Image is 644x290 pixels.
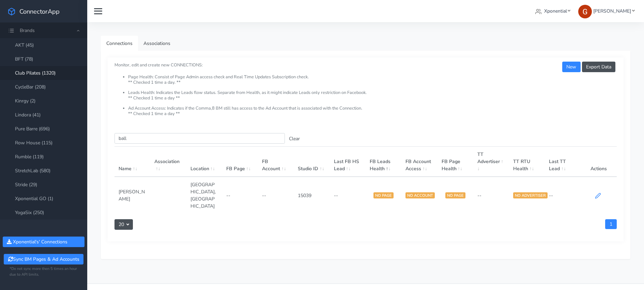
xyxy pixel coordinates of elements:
th: Location [186,147,222,177]
td: -- [258,177,294,214]
td: 15039 [294,177,329,214]
th: Last FB HS Lead [330,147,366,177]
th: FB Account [258,147,294,177]
small: Monitor, edit and create new CONNECTIONS: [114,57,617,116]
a: Xponential [533,5,573,17]
a: Connections [101,36,138,51]
td: [GEOGRAPHIC_DATA],[GEOGRAPHIC_DATA] [186,177,222,214]
a: Associations [138,36,176,51]
span: Brands [20,27,35,34]
button: Clear [285,133,304,144]
td: -- [473,177,509,214]
button: Export Data [582,62,615,72]
button: 20 [114,219,133,230]
th: Association [150,147,186,177]
td: -- [545,177,581,214]
button: Sync BM Pages & Ad Accounts [4,254,83,264]
button: Xponential's' Connections [3,237,85,247]
td: -- [330,177,366,214]
th: TT RTU Health [509,147,545,177]
th: TT Advertiser [473,147,509,177]
span: NO ACCOUNT [405,192,435,198]
a: 1 [605,219,617,229]
th: FB Page Health [438,147,473,177]
td: -- [222,177,258,214]
th: Actions [581,147,617,177]
span: NO PAGE [445,192,465,198]
th: FB Page [222,147,258,177]
span: Xponential [544,8,567,14]
span: [PERSON_NAME] [593,8,631,14]
th: Last TT Lead [545,147,581,177]
th: Name [114,147,150,177]
th: FB Account Access [401,147,437,177]
input: enter text you want to search [114,133,285,144]
th: Studio ID [294,147,329,177]
small: *Do not sync more then 5 times an hour due to API limits. [10,266,78,278]
button: New [562,62,580,72]
img: Greg Clemmons [578,5,592,18]
span: NO PAGE [373,192,394,198]
td: [PERSON_NAME] [114,177,150,214]
span: ConnectorApp [19,7,60,16]
th: FB Leads Health [366,147,401,177]
span: NO ADVERTISER [513,192,548,198]
a: [PERSON_NAME] [576,5,637,17]
li: Leads Health: Indicates the Leads flow status. Separate from Health, as it might indicate Leads o... [128,90,617,106]
li: Page Health: Consist of Page Admin access check and Real Time Updates Subscription check. ** Chec... [128,75,617,90]
li: Ad Account Access: Indicates if the Comma,8 BM still has access to the Ad Account that is associa... [128,106,617,116]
